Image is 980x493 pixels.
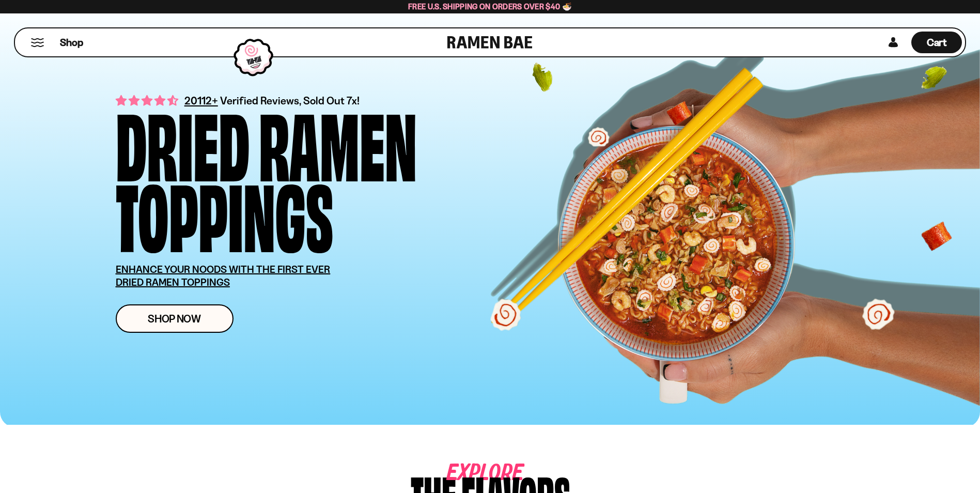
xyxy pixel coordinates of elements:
u: ENHANCE YOUR NOODS WITH THE FIRST EVER DRIED RAMEN TOPPINGS [116,263,331,288]
span: Free U.S. Shipping on Orders over $40 🍜 [408,2,572,11]
span: Shop Now [148,313,201,324]
span: Shop [60,36,83,50]
span: Explore [447,469,492,479]
button: Mobile Menu Trigger [30,38,44,47]
a: Cart [911,28,962,56]
div: Ramen [259,106,417,177]
div: Toppings [116,177,333,248]
a: Shop [60,32,83,53]
span: Cart [927,36,947,49]
div: Dried [116,106,250,177]
a: Shop Now [116,304,234,333]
